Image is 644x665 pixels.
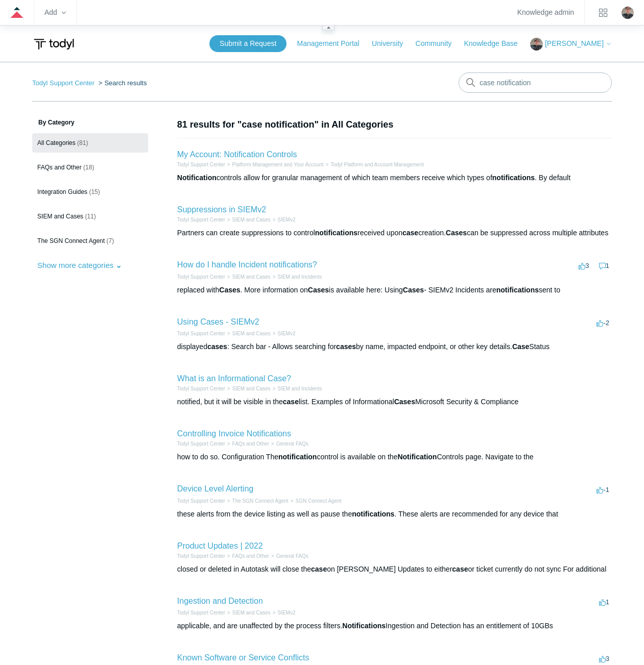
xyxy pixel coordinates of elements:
li: SIEMv2 [271,330,296,337]
zd-hc-trigger: Click your profile icon to open the profile menu [622,7,634,19]
em: case [283,398,299,406]
a: Community [416,38,462,49]
li: FAQs and Other [225,552,269,560]
a: SIEMv2 [277,610,295,615]
div: these alerts from the device listing as well as pause the . These alerts are recommended for any ... [177,509,612,520]
a: SIEM and Incidents [277,274,322,280]
em: case [311,565,327,573]
a: Knowledge admin [517,10,574,15]
span: 1 [599,598,609,606]
em: cases [336,342,356,351]
a: FAQs and Other (18) [32,158,148,177]
a: SIEMv2 [277,217,295,223]
span: -2 [597,319,609,327]
a: SIEM and Cases [232,331,271,336]
a: SIEMv2 [277,331,295,336]
em: Cases [394,398,415,406]
li: Todyl Support Center [177,609,225,617]
a: SIEM and Cases [232,386,271,391]
div: how to do so. Configuration The control is available on the Controls page. Navigate to the [177,452,612,462]
a: All Categories (81) [32,133,148,153]
a: The SGN Connect Agent (7) [32,231,148,251]
span: (11) [85,213,96,220]
button: [PERSON_NAME] [530,38,612,51]
em: notification [278,453,317,461]
em: Notifications [342,622,386,630]
a: SIEM and Cases (11) [32,207,148,226]
em: cases [207,342,227,351]
span: (81) [77,139,88,146]
div: Partners can create suppressions to control received upon creation. can be suppressed across mult... [177,228,612,238]
li: SIEM and Incidents [271,385,322,392]
li: Todyl Support Center [177,552,225,560]
li: Todyl Support Center [32,79,97,87]
a: Management Portal [297,38,370,49]
a: Todyl Support Center [177,331,225,336]
em: Cases [308,286,329,294]
li: Todyl Support Center [177,161,225,168]
em: Cases [446,229,467,237]
li: General FAQs [269,440,308,448]
zd-hc-trigger: Add [44,10,66,15]
img: user avatar [622,7,634,19]
a: Todyl Support Center [177,217,225,223]
div: applicable, and are unaffected by the process filters. Ingestion and Detection has an entitlement... [177,621,612,631]
li: The SGN Connect Agent [225,497,289,505]
li: SIEM and Cases [225,609,271,617]
a: SIEM and Cases [232,274,271,280]
a: FAQs and Other [232,553,269,559]
a: What is an Informational Case? [177,374,291,383]
span: (15) [89,188,100,195]
a: Todyl Support Center [177,553,225,559]
a: SIEM and Cases [232,610,271,615]
span: The SGN Connect Agent [37,237,105,244]
em: notifications [496,286,539,294]
span: (7) [106,237,114,244]
em: case [402,229,418,237]
li: Todyl Support Center [177,440,225,448]
li: SIEM and Incidents [271,273,322,281]
a: Using Cases - SIEMv2 [177,317,259,326]
button: Show more categories [32,256,127,275]
div: controls allow for granular management of which team members receive which types of . By default [177,173,612,183]
a: Ingestion and Detection [177,597,263,605]
span: [PERSON_NAME] [545,39,604,47]
span: 3 [599,655,609,662]
a: My Account: Notification Controls [177,150,297,159]
div: closed or deleted in Autotask will close the on [PERSON_NAME] Updates to either or ticket current... [177,564,612,575]
li: SIEM and Cases [225,385,271,392]
a: Todyl Support Center [32,79,94,87]
a: SIEM and Incidents [277,386,322,391]
a: Todyl Support Center [177,498,225,504]
a: Platform Management and Your Account [232,162,324,167]
a: Controlling Invoice Notifications [177,429,291,438]
em: Notification [397,453,437,461]
em: Cases [403,286,424,294]
a: How do I handle Incident notifications? [177,260,317,269]
span: (18) [83,164,94,171]
span: -1 [597,486,609,494]
a: Todyl Support Center [177,441,225,447]
h3: By Category [32,118,148,127]
a: Submit a Request [209,35,287,52]
a: Product Updates | 2022 [177,541,263,550]
span: 3 [579,262,589,269]
li: Platform Management and Your Account [225,161,324,168]
div: displayed : Search bar - Allows searching for by name, impacted endpoint, or other key details. S... [177,341,612,352]
img: Todyl Support Center Help Center home page [32,35,76,54]
em: Case [512,342,529,351]
li: SIEM and Cases [225,330,271,337]
em: notifications [352,510,394,518]
div: notified, but it will be visible in the list. Examples of Informational Microsoft Security & Comp... [177,397,612,407]
em: Cases [219,286,240,294]
li: Todyl Support Center [177,497,225,505]
em: notifications [492,174,535,182]
li: SIEMv2 [271,609,296,617]
em: notifications [315,229,357,237]
a: Todyl Support Center [177,274,225,280]
a: General FAQs [276,553,308,559]
li: SIEM and Cases [225,216,271,224]
li: Todyl Support Center [177,385,225,392]
h1: 81 results for "case notification" in All Categories [177,118,612,132]
a: Integration Guides (15) [32,182,148,202]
